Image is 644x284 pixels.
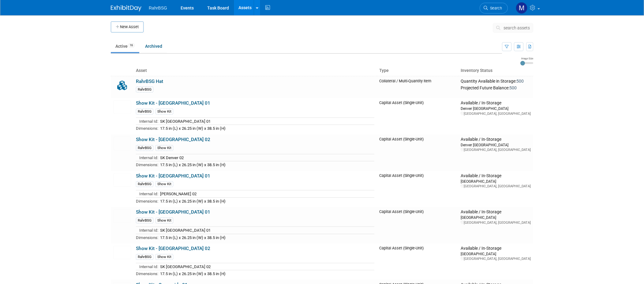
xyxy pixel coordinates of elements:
[461,137,531,142] div: Available / In-Storage
[158,263,374,270] td: SK [GEOGRAPHIC_DATA] 02
[377,243,458,280] td: Capital Asset (Single-Unit)
[516,79,524,84] span: 500
[136,161,158,168] td: Dimensions:
[516,2,527,14] img: Michael Dawson
[377,134,458,171] td: Capital Asset (Single-Unit)
[461,142,531,148] div: Denver [GEOGRAPHIC_DATA]
[461,79,531,84] div: Quantity Available in Storage:
[461,246,531,251] div: Available / In-Storage
[461,111,531,116] div: [GEOGRAPHIC_DATA], [GEOGRAPHIC_DATA]
[136,173,210,179] a: Show Kit - [GEOGRAPHIC_DATA] 01
[136,270,158,277] td: Dimensions:
[149,6,167,10] span: RahrBSG
[136,181,153,187] div: RahrBSG
[377,98,458,134] td: Capital Asset (Single-Unit)
[461,179,531,184] div: [GEOGRAPHIC_DATA]
[377,65,458,76] th: Type
[136,154,158,161] td: Internal Id:
[155,181,173,187] div: Show Kit
[136,125,158,132] td: Dimensions:
[136,100,210,106] a: Show Kit - [GEOGRAPHIC_DATA] 01
[461,256,531,261] div: [GEOGRAPHIC_DATA], [GEOGRAPHIC_DATA]
[158,190,374,198] td: [PERSON_NAME] 02
[461,84,531,91] div: Projected Future Balance:
[133,65,377,76] th: Asset
[377,207,458,243] td: Capital Asset (Single-Unit)
[158,227,374,234] td: SK [GEOGRAPHIC_DATA] 01
[488,6,502,10] span: Search
[377,171,458,207] td: Capital Asset (Single-Unit)
[136,254,153,260] div: RahrBSG
[461,209,531,215] div: Available / In-Storage
[111,5,141,11] img: ExhibitDay
[461,100,531,106] div: Available / In-Storage
[136,109,153,114] div: RahrBSG
[520,57,533,60] div: Image Size
[155,109,173,114] div: Show Kit
[136,209,210,215] a: Show Kit - [GEOGRAPHIC_DATA] 01
[160,235,226,240] span: 17.5 in (L) x 26.25 in (W) x 38.5 in (H)
[480,3,508,13] a: Search
[493,23,533,33] button: search assets
[160,271,226,276] span: 17.5 in (L) x 26.25 in (W) x 38.5 in (H)
[136,227,158,234] td: Internal Id:
[461,148,531,152] div: [GEOGRAPHIC_DATA], [GEOGRAPHIC_DATA]
[136,190,158,198] td: Internal Id:
[158,154,374,161] td: SK Denver 02
[461,184,531,189] div: [GEOGRAPHIC_DATA], [GEOGRAPHIC_DATA]
[136,145,153,151] div: RahrBSG
[160,199,226,204] span: 17.5 in (L) x 26.25 in (W) x 38.5 in (H)
[155,218,173,223] div: Show Kit
[504,25,530,30] span: search assets
[111,21,144,32] button: New Asset
[136,79,163,84] a: RahrBSG Hat
[136,234,158,241] td: Dimensions:
[136,263,158,270] td: Internal Id:
[160,163,226,167] span: 17.5 in (L) x 26.25 in (W) x 38.5 in (H)
[509,85,517,90] span: 500
[461,173,531,179] div: Available / In-Storage
[136,218,153,223] div: RahrBSG
[461,106,531,111] div: Denver [GEOGRAPHIC_DATA]
[136,197,158,204] td: Dimensions:
[461,220,531,225] div: [GEOGRAPHIC_DATA], [GEOGRAPHIC_DATA]
[140,40,167,52] a: Archived
[155,254,173,260] div: Show Kit
[158,118,374,125] td: SK [GEOGRAPHIC_DATA] 01
[377,76,458,98] td: Collateral / Multi-Quantity Item
[113,79,131,92] img: Collateral-Icon-2.png
[111,40,139,52] a: Active16
[461,251,531,256] div: [GEOGRAPHIC_DATA]
[136,118,158,125] td: Internal Id:
[128,43,135,48] span: 16
[461,215,531,220] div: [GEOGRAPHIC_DATA]
[155,145,173,151] div: Show Kit
[136,137,210,142] a: Show Kit - [GEOGRAPHIC_DATA] 02
[136,246,210,251] a: Show Kit - [GEOGRAPHIC_DATA] 02
[160,126,226,131] span: 17.5 in (L) x 26.25 in (W) x 38.5 in (H)
[136,87,153,92] div: RahrBSG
